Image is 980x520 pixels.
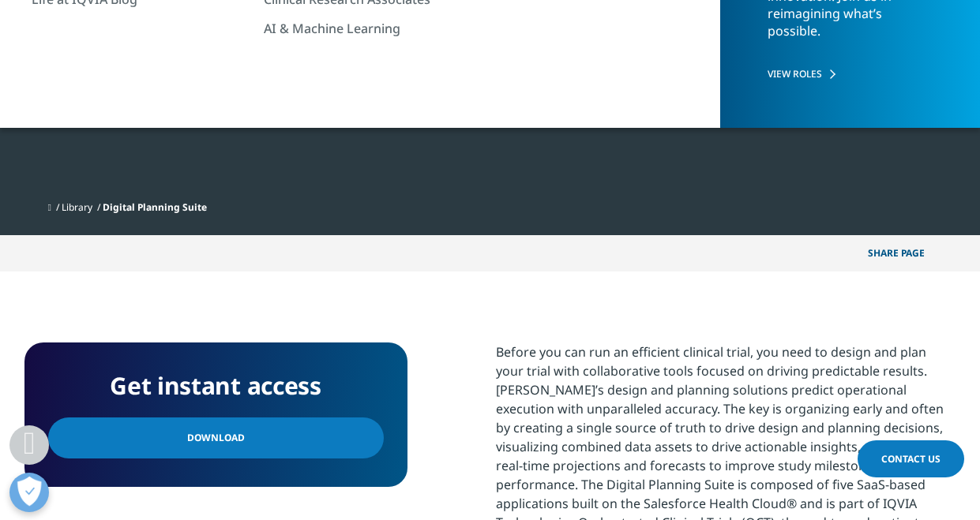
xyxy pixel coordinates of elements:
[856,235,956,271] button: Share PAGEShare PAGE
[103,200,207,214] span: Digital Planning Suite
[856,235,956,271] p: Share PAGE
[187,429,245,447] span: Download
[858,440,964,477] a: Contact Us
[48,366,384,406] h4: Get instant access
[768,67,934,80] a: VIEW ROLES
[48,417,384,458] a: Download
[9,473,49,512] button: Open Preferences
[264,20,480,37] a: AI & Machine Learning
[881,452,941,466] span: Contact Us
[62,200,92,214] a: Library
